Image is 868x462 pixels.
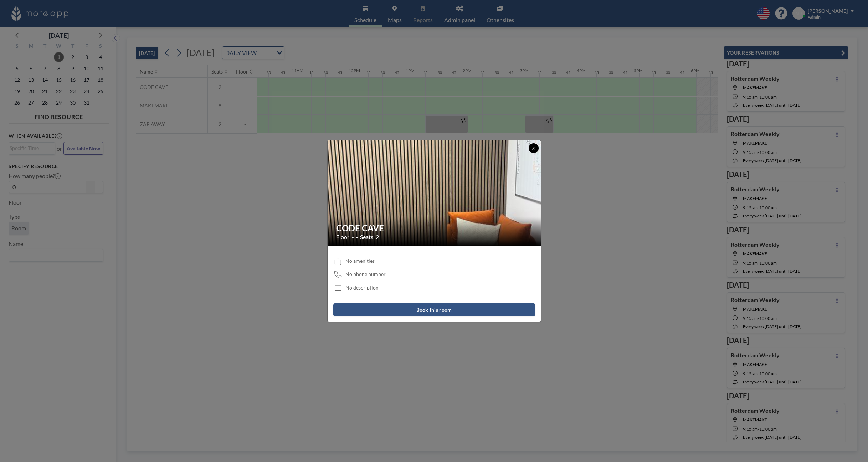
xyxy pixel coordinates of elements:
span: Floor: - [336,233,354,241]
div: No description [345,285,379,291]
span: No phone number [345,271,386,277]
img: 537.jpg [328,51,541,336]
h2: CODE CAVE [336,223,533,233]
span: Seats: 2 [360,233,379,241]
span: • [356,235,358,240]
button: Book this room [333,303,535,316]
span: No amenities [345,258,375,264]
